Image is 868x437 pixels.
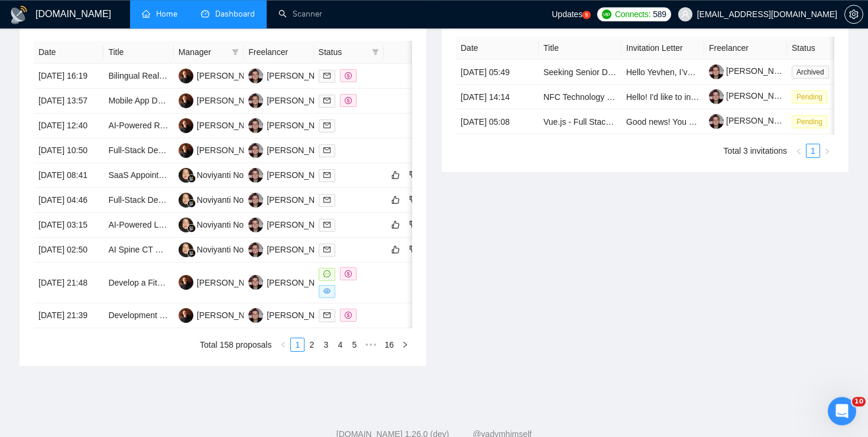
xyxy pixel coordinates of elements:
td: [DATE] 13:57 [34,89,103,114]
img: gigradar-bm.png [187,199,196,208]
a: [PERSON_NAME] [709,91,794,101]
th: Freelancer [244,41,313,64]
img: upwork-logo.png [602,9,611,19]
a: YS[PERSON_NAME] [248,120,335,130]
th: Date [456,37,539,60]
img: NN [179,218,193,232]
img: YS [248,93,263,108]
td: [DATE] 16:19 [34,64,103,89]
a: Pending [792,92,832,101]
span: mail [323,97,331,104]
span: ••• [361,338,380,352]
span: Archived [792,66,829,79]
li: 5 [347,338,361,352]
span: right [824,148,831,155]
th: Manager [174,41,244,64]
a: 4 [333,338,346,351]
td: AI Spine CT MVP – Vertebra Auto-Labeling & Bone Spur Detection [103,238,173,263]
span: 10 [852,397,866,406]
div: [PERSON_NAME] [267,119,335,132]
img: NN [179,193,193,208]
li: Total 158 proposals [200,338,271,352]
td: Seeking Senior Development Agency for Ongoing Client Projects — Long-Term Collaboration [539,60,621,85]
li: Total 3 invitations [724,144,787,158]
li: Next 5 Pages [361,338,380,352]
span: Updates [552,9,582,19]
a: Mobile App Developer – GPS Tracking & Stats (iOS & Android) [108,96,338,105]
td: [DATE] 04:46 [34,188,103,213]
span: mail [323,221,331,228]
li: Next Page [398,338,412,352]
td: Development Proposal: PWA MVP for Broker-Free Freight Platform [103,303,173,328]
a: 3 [319,338,332,351]
th: Title [103,41,173,64]
a: searchScanner [278,9,322,19]
span: filter [372,48,379,56]
div: [PERSON_NAME] [267,218,335,231]
a: YS[PERSON_NAME] [248,170,335,179]
img: gigradar-bm.png [187,224,196,232]
span: dislike [409,195,417,205]
td: Full-Stack Developer for Custom Cloud-Based Costing System (Manufacturing/Engineering Sector) [103,138,173,163]
td: [DATE] 21:48 [34,263,103,303]
span: setting [845,9,863,19]
td: [DATE] 05:08 [456,109,539,134]
div: [PERSON_NAME] [197,94,265,107]
div: [PERSON_NAME] [267,309,335,322]
a: YS[PERSON_NAME] [248,195,335,204]
span: mail [323,196,331,203]
img: NN [179,168,193,183]
img: gigradar-bm.png [187,249,196,257]
div: [PERSON_NAME] [267,169,335,182]
span: filter [229,43,241,61]
img: c1bYBLFISfW-KFu5YnXsqDxdnhJyhFG7WZWQjmw4vq0-YF4TwjoJdqRJKIWeWIjxa9 [709,89,724,104]
a: YS[PERSON_NAME] [248,145,335,154]
button: left [276,338,290,352]
td: NFC Technology Specialist for Smart Access Systems [539,85,621,109]
img: NN [179,242,193,257]
a: NNNoviyanti Noviyanti [179,219,267,229]
a: setting [844,9,863,19]
td: Mobile App Developer – GPS Tracking & Stats (iOS & Android) [103,89,173,114]
a: NNNoviyanti Noviyanti [179,195,267,204]
a: 1 [807,144,820,157]
a: YS[PERSON_NAME] [248,95,335,105]
span: Dashboard [215,9,255,19]
td: Bilingual Real Estate/Hospitality Platform Development [103,64,173,89]
img: c1bYBLFISfW-KFu5YnXsqDxdnhJyhFG7WZWQjmw4vq0-YF4TwjoJdqRJKIWeWIjxa9 [709,114,724,129]
td: [DATE] 21:39 [34,303,103,328]
div: [PERSON_NAME] [267,193,335,206]
a: YS[PERSON_NAME] [248,219,335,229]
img: AS [179,93,193,108]
img: c1bYBLFISfW-KFu5YnXsqDxdnhJyhFG7WZWQjmw4vq0-YF4TwjoJdqRJKIWeWIjxa9 [709,64,724,79]
li: 4 [333,338,347,352]
span: Manager [179,46,227,59]
a: Vue.js - Full Stack Developer [543,117,650,127]
span: dollar [345,72,352,79]
a: AS[PERSON_NAME] [179,277,265,287]
span: eye [323,287,331,294]
img: YS [248,143,263,158]
td: Full-Stack Development for On-Demand P2P Car Detailing Marketplace (Mobile + Web) [103,188,173,213]
div: [PERSON_NAME] [267,276,335,289]
img: YS [248,218,263,232]
li: 16 [380,338,398,352]
img: YS [248,118,263,133]
a: 1 [291,338,304,351]
span: Status [319,46,367,59]
a: Development Proposal: PWA MVP for Broker-Free Freight Platform [108,310,354,320]
span: filter [370,43,381,61]
span: dollar [345,312,352,319]
div: [PERSON_NAME] [267,69,335,82]
div: [PERSON_NAME] [197,309,265,322]
a: 5 [348,338,361,351]
li: Previous Page [792,144,806,158]
span: mail [323,147,331,154]
a: Bilingual Real Estate/Hospitality Platform Development [108,71,309,80]
a: 2 [305,338,318,351]
button: like [388,218,403,232]
span: Pending [792,90,827,103]
img: gigradar-bm.png [187,174,196,183]
button: dislike [406,168,420,182]
iframe: Intercom live chat [828,397,856,425]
